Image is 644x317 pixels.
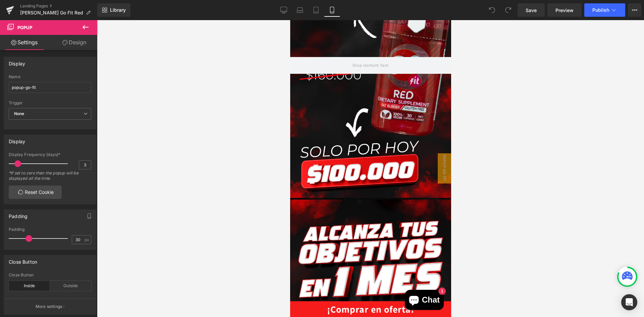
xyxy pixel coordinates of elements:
[97,3,130,17] a: New Library
[9,135,25,144] div: Display
[20,10,83,15] span: [PERSON_NAME] Go Fit Red
[20,3,97,9] a: Landing Pages
[292,3,308,17] a: Laptop
[50,35,99,50] a: Design
[485,3,499,17] button: Undo
[9,74,91,79] div: Name
[9,186,62,199] a: Reset Cookie
[276,3,292,17] a: Desktop
[9,255,37,265] div: Close Button
[9,152,91,157] div: Display Frequency (days)*
[17,25,32,30] span: Popup
[110,7,126,13] span: Library
[324,3,340,17] a: Mobile
[555,7,574,14] span: Preview
[9,170,91,186] div: *If set to zero then the popup will be displayed all the time.​
[9,101,91,105] div: Trigger
[308,3,324,17] a: Tablet
[9,57,25,66] div: Display
[113,270,156,292] inbox-online-store-chat: Chat de la tienda online Shopify
[9,281,50,291] div: Inside
[36,304,62,310] p: More settings
[501,3,515,17] button: Redo
[584,3,625,17] button: Publish
[9,227,91,232] div: Padding
[4,299,96,314] button: More settings
[621,294,637,310] div: Open Intercom Messenger
[85,237,90,242] span: px
[592,7,609,13] span: Publish
[9,210,28,219] div: Padding
[9,273,91,277] div: Close Button
[628,3,641,17] button: More
[14,111,24,116] b: None
[526,7,537,14] span: Save
[50,281,91,291] div: Outside
[148,133,161,163] span: popup-go-fit
[547,3,582,17] a: Preview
